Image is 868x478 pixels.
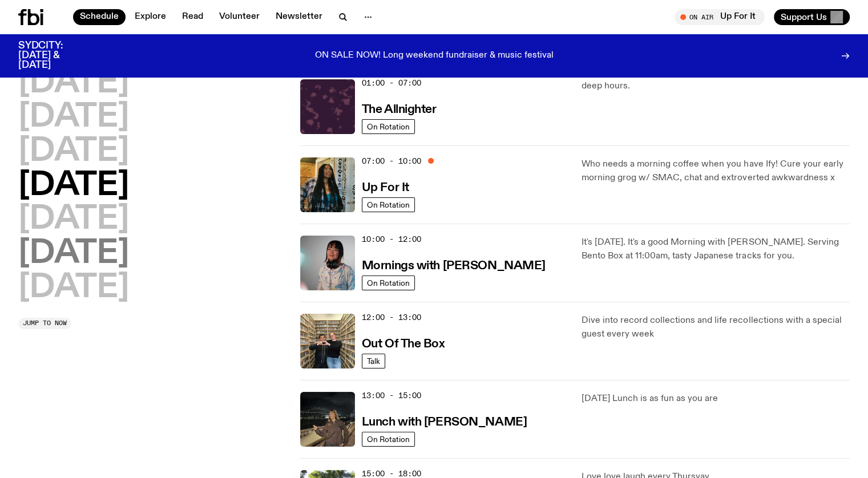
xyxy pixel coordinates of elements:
[362,258,546,272] a: Mornings with [PERSON_NAME]
[300,236,355,290] img: Kana Frazer is smiling at the camera with her head tilted slightly to her left. She wears big bla...
[362,234,421,245] span: 10:00 - 12:00
[362,260,546,272] h3: Mornings with [PERSON_NAME]
[18,67,129,99] button: [DATE]
[315,51,554,61] p: ON SALE NOW! Long weekend fundraiser & music festival
[212,9,267,25] a: Volunteer
[175,9,210,25] a: Read
[18,136,129,168] button: [DATE]
[362,276,415,290] a: On Rotation
[781,12,827,22] span: Support Us
[582,236,850,263] p: It's [DATE]. It's a good Morning with [PERSON_NAME]. Serving Bento Box at 11:00am, tasty Japanese...
[362,102,437,116] a: The Allnighter
[362,432,415,447] a: On Rotation
[582,79,850,93] p: deep hours.
[18,102,129,133] button: [DATE]
[73,9,126,25] a: Schedule
[367,200,410,209] span: On Rotation
[582,157,850,185] p: Who needs a morning coffee when you have Ify! Cure your early morning grog w/ SMAC, chat and extr...
[362,312,421,323] span: 12:00 - 13:00
[362,104,437,116] h3: The Allnighter
[362,336,445,350] a: Out Of The Box
[18,204,129,236] button: [DATE]
[362,354,385,368] a: Talk
[300,157,355,212] img: Ify - a Brown Skin girl with black braided twists, looking up to the side with her tongue stickin...
[362,156,421,167] span: 07:00 - 10:00
[675,9,765,25] button: On AirUp For It
[362,119,415,134] a: On Rotation
[367,357,380,365] span: Talk
[23,320,67,326] span: Jump to now
[300,314,355,368] img: Matt and Kate stand in the music library and make a heart shape with one hand each.
[18,318,71,329] button: Jump to now
[367,435,410,443] span: On Rotation
[362,390,421,401] span: 13:00 - 15:00
[128,9,173,25] a: Explore
[362,182,409,194] h3: Up For It
[362,78,421,88] span: 01:00 - 07:00
[362,338,445,350] h3: Out Of The Box
[362,197,415,212] a: On Rotation
[362,180,409,194] a: Up For It
[582,314,850,341] p: Dive into record collections and life recollections with a special guest every week
[367,278,410,287] span: On Rotation
[18,170,129,202] button: [DATE]
[367,122,410,131] span: On Rotation
[774,9,850,25] button: Support Us
[18,41,91,70] h3: SYDCITY: [DATE] & [DATE]
[362,416,527,428] h3: Lunch with [PERSON_NAME]
[300,392,355,447] img: Izzy Page stands above looking down at Opera Bar. She poses in front of the Harbour Bridge in the...
[269,9,329,25] a: Newsletter
[362,414,527,428] a: Lunch with [PERSON_NAME]
[18,238,129,270] button: [DATE]
[582,392,850,406] p: [DATE] Lunch is as fun as you are
[18,272,129,304] button: [DATE]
